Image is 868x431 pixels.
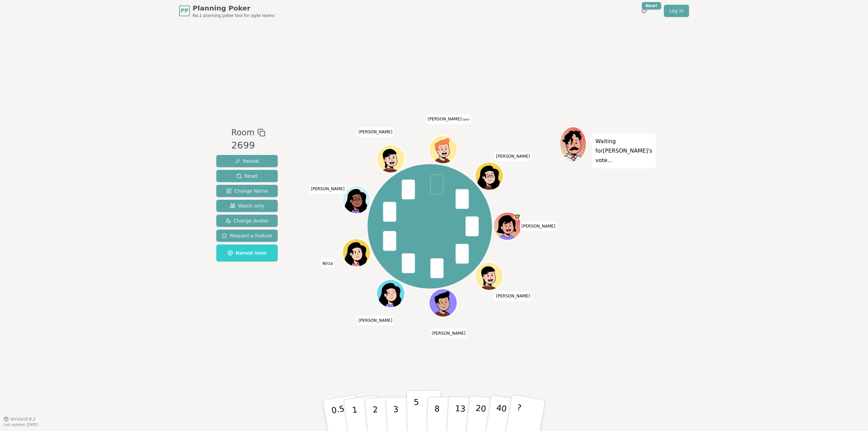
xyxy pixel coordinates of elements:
[216,244,278,261] button: Named room
[216,200,278,212] button: Watch only
[235,158,259,164] span: Reveal
[10,416,36,422] span: Version 0.9.2
[357,128,394,137] span: Click to change your name
[664,5,689,17] a: Log in
[494,152,532,161] span: Click to change your name
[231,139,265,153] div: 2699
[216,155,278,167] button: Reveal
[520,221,557,231] span: Click to change your name
[514,213,521,220] span: Natasha is the host
[430,137,456,163] button: Click to change your avatar
[642,2,661,9] div: New!
[216,170,278,182] button: Reset
[225,217,269,224] span: Change Avatar
[595,137,652,165] p: Waiting for [PERSON_NAME] 's vote...
[226,188,268,194] span: Change Name
[638,5,650,17] button: New!
[193,13,275,18] span: No.1 planning poker tool for agile teams
[461,118,470,121] span: (you)
[309,184,347,194] span: Click to change your name
[216,185,278,197] button: Change Name
[357,316,394,325] span: Click to change your name
[216,215,278,227] button: Change Avatar
[236,173,258,179] span: Reset
[230,202,264,209] span: Watch only
[231,126,254,139] span: Room
[494,291,532,301] span: Click to change your name
[193,3,275,13] span: Planning Poker
[426,115,471,124] span: Click to change your name
[179,3,275,18] a: PPPlanning PokerNo.1 planning poker tool for agile teams
[430,329,467,338] span: Click to change your name
[3,416,36,422] button: Version0.9.2
[228,250,267,256] span: Named room
[3,423,38,427] span: Last updated: [DATE]
[180,7,188,15] span: PP
[321,259,335,268] span: Click to change your name
[222,232,272,239] span: Request a feature
[216,230,278,242] button: Request a feature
